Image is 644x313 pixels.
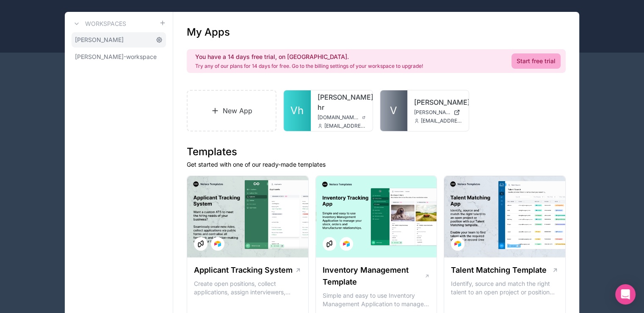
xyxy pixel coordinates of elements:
a: [PERSON_NAME] [72,32,166,48]
a: Start free trial [511,53,561,69]
a: [PERSON_NAME]-hr [318,92,366,112]
h3: Workspaces [85,20,126,28]
h1: Inventory Management Template [323,264,424,288]
a: [PERSON_NAME]-workspace [72,49,166,64]
a: Vh [284,90,311,131]
a: [DOMAIN_NAME][PERSON_NAME] [318,114,366,121]
span: V [390,104,397,117]
a: V [380,90,407,131]
p: Simple and easy to use Inventory Management Application to manage your stock, orders and Manufact... [323,291,430,308]
span: [PERSON_NAME]-workspace [75,53,157,61]
h2: You have a 14 days free trial, on [GEOGRAPHIC_DATA]. [195,53,423,61]
p: Get started with one of our ready-made templates [187,160,566,169]
img: Airtable Logo [343,240,350,247]
h1: Talent Matching Template [451,264,547,276]
img: Airtable Logo [454,240,461,247]
h1: Templates [187,145,566,159]
p: Identify, source and match the right talent to an open project or position with our Talent Matchi... [451,279,558,296]
p: Try any of our plans for 14 days for free. Go to the billing settings of your workspace to upgrade! [195,63,423,70]
span: Vh [290,104,304,117]
span: [DOMAIN_NAME][PERSON_NAME] [318,114,359,121]
a: Workspaces [72,19,126,29]
img: Airtable Logo [214,240,221,247]
a: New App [187,90,276,131]
span: [PERSON_NAME] [75,36,124,44]
span: [PERSON_NAME][DOMAIN_NAME] [414,109,451,116]
span: [EMAIL_ADDRESS][PERSON_NAME][DOMAIN_NAME] [421,117,462,124]
a: [PERSON_NAME] [414,97,462,107]
span: [EMAIL_ADDRESS][PERSON_NAME][DOMAIN_NAME] [324,123,366,129]
div: Open Intercom Messenger [615,284,636,305]
h1: My Apps [187,25,230,39]
p: Create open positions, collect applications, assign interviewers, centralise candidate feedback a... [194,279,301,296]
a: [PERSON_NAME][DOMAIN_NAME] [414,109,462,116]
h1: Applicant Tracking System [194,264,293,276]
